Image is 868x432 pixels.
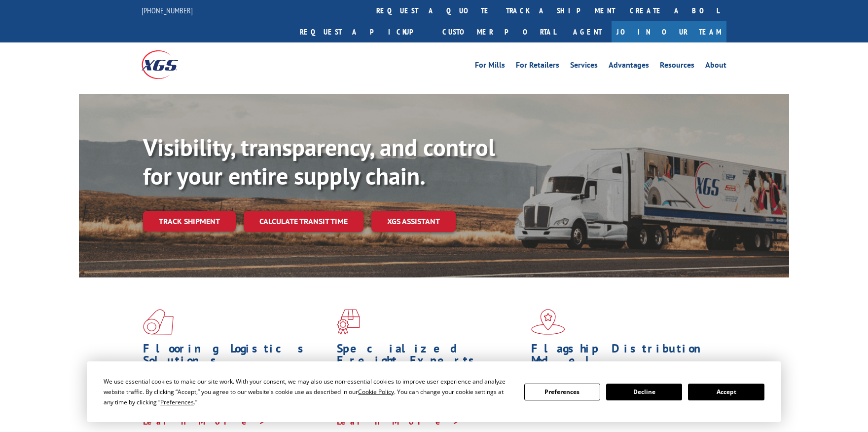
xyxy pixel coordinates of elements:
a: About [705,61,726,72]
img: xgs-icon-total-supply-chain-intelligence-red [143,309,174,335]
a: [PHONE_NUMBER] [142,5,193,15]
a: Request a pickup [292,21,435,42]
a: Services [570,61,598,72]
a: Calculate transit time [244,211,363,232]
button: Decline [606,384,682,400]
span: Preferences [160,398,194,406]
img: xgs-icon-focused-on-flooring-red [337,309,360,335]
a: Learn More > [337,416,460,427]
a: Advantages [609,61,649,72]
h1: Flooring Logistics Solutions [143,343,329,371]
a: Track shipment [143,211,236,232]
a: Resources [660,61,694,72]
a: Customer Portal [435,21,563,42]
a: For Mills [475,61,505,72]
div: We use essential cookies to make our site work. With your consent, we may also use non-essential ... [104,376,512,407]
a: For Retailers [516,61,559,72]
button: Accept [688,384,764,400]
div: Cookie Consent Prompt [87,361,781,422]
img: xgs-icon-flagship-distribution-model-red [531,309,565,335]
b: Visibility, transparency, and control for your entire supply chain. [143,132,495,191]
a: XGS ASSISTANT [371,211,456,232]
a: Join Our Team [612,21,726,42]
span: Cookie Policy [358,388,394,396]
a: Learn More > [143,416,266,427]
button: Preferences [524,384,600,400]
h1: Specialized Freight Experts [337,343,523,371]
h1: Flagship Distribution Model [531,343,718,371]
a: Agent [563,21,612,42]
